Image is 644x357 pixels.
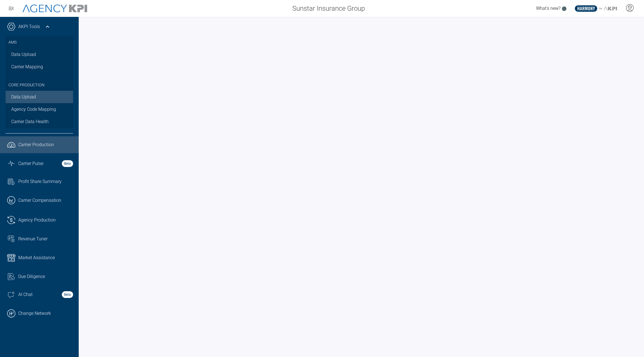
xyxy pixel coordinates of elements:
[6,103,73,116] a: Agency Code Mapping
[22,4,87,13] img: AgencyKPI
[18,141,54,148] span: Carrier Production
[536,6,561,11] span: What's new?
[8,76,70,91] h3: Core Production
[62,160,73,167] strong: Beta
[6,48,73,61] a: Data Upload
[18,178,62,185] span: Profit Share Summary
[62,291,73,298] strong: Beta
[18,23,40,30] a: AKPI Tools
[18,217,56,223] span: Agency Production
[18,197,61,204] span: Carrier Compensation
[11,118,49,125] span: Carrier Data Health
[18,291,33,298] span: AI Chat
[18,273,45,280] span: Due Diligence
[6,61,73,73] a: Carrier Mapping
[18,236,48,242] span: Revenue Tuner
[8,37,70,48] h3: AMS
[6,91,73,103] a: Data Upload
[18,160,43,167] span: Carrier Pulse
[18,254,55,261] span: Market Assistance
[6,116,73,128] a: Carrier Data Health
[292,3,365,13] span: Sunstar Insurance Group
